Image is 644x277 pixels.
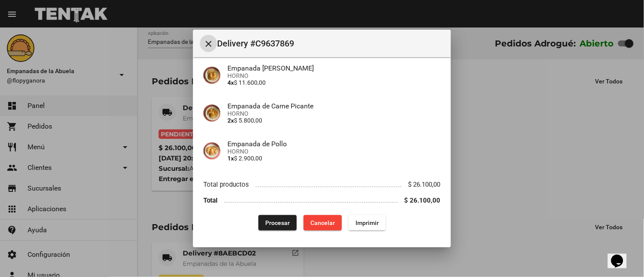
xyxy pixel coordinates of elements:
b: 1x [227,155,234,162]
button: Procesar [258,215,297,231]
h4: Empanada de Carne Picante [227,102,441,110]
span: HORNO [227,148,441,155]
h4: Empanada de Pollo [227,140,441,148]
b: 2x [227,117,234,124]
li: Total $ 26.100,00 [203,192,441,208]
img: 10349b5f-e677-4e10-aec3-c36b893dfd64.jpg [203,142,221,160]
img: 244b8d39-ba06-4741-92c7-e12f1b13dfde.jpg [203,105,221,122]
button: Imprimir [349,215,386,231]
mat-icon: Cerrar [203,39,214,49]
span: Delivery #C9637869 [217,37,444,50]
iframe: chat widget [608,243,635,268]
b: 4x [227,79,234,86]
img: f753fea7-0f09-41b3-9a9e-ddb84fc3b359.jpg [203,67,221,84]
span: Cancelar [310,219,335,226]
li: Total productos $ 26.100,00 [203,177,441,193]
span: Imprimir [356,219,379,226]
span: Procesar [265,219,290,226]
button: Cancelar [304,215,342,231]
p: $ 11.600,00 [227,79,441,86]
span: HORNO [227,110,441,117]
button: Cerrar [200,35,217,52]
h4: Empanada [PERSON_NAME] [227,64,441,72]
span: HORNO [227,72,441,79]
p: $ 5.800,00 [227,117,441,124]
p: $ 2.900,00 [227,155,441,162]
